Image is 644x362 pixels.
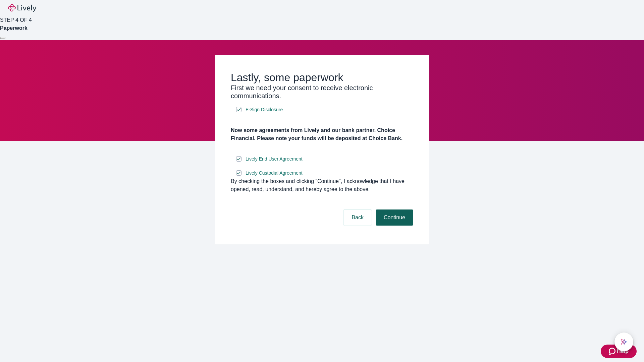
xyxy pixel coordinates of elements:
[244,169,304,177] a: e-sign disclosure document
[614,333,633,351] button: chat
[601,345,637,358] button: Zendesk support iconHelp
[8,4,36,12] img: Lively
[246,170,303,177] span: Lively Custodial Agreement
[609,347,617,355] svg: Zendesk support icon
[376,209,413,226] button: Continue
[244,155,304,163] a: e-sign disclosure document
[246,156,303,163] span: Lively End User Agreement
[244,106,284,114] a: e-sign disclosure document
[231,126,413,142] h4: Now some agreements from Lively and our bank partner, Choice Financial. Please note your funds wi...
[231,71,413,84] h2: Lastly, some paperwork
[231,177,413,193] div: By checking the boxes and clicking “Continue", I acknowledge that I have opened, read, understand...
[343,209,372,226] button: Back
[617,347,629,355] span: Help
[621,339,627,345] svg: Lively AI Assistant
[231,84,413,100] h3: First we need your consent to receive electronic communications.
[246,106,283,113] span: E-Sign Disclosure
